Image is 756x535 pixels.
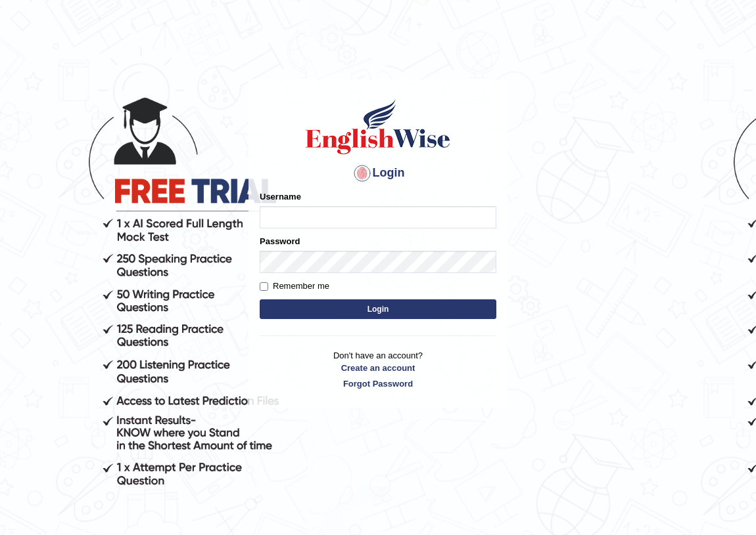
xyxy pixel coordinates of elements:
[260,362,496,374] a: Create an account
[260,190,301,203] label: Username
[260,282,268,291] input: Remember me
[260,299,496,319] button: Login
[260,235,300,247] label: Password
[303,97,453,156] img: Logo of English Wise sign in for intelligent practice with AI
[260,349,496,390] p: Don't have an account?
[260,280,329,293] label: Remember me
[260,377,496,390] a: Forgot Password
[260,163,496,184] h4: Login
